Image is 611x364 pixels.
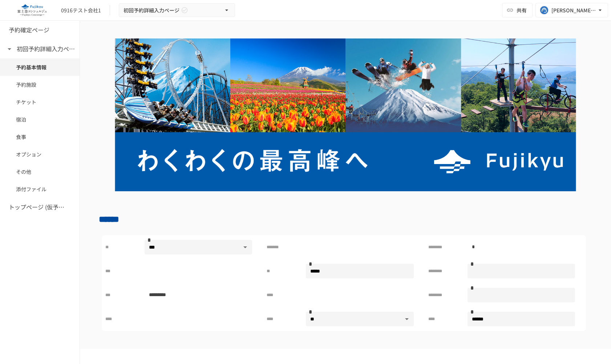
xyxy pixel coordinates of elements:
span: 添付ファイル [16,185,64,193]
img: eQeGXtYPV2fEKIA3pizDiVdzO5gJTl2ahLbsPaD2E4R [9,4,55,16]
span: 予約基本情報 [16,63,64,71]
span: 予約施設 [16,81,64,89]
button: 共有 [502,3,533,17]
div: [PERSON_NAME][EMAIL_ADDRESS][PERSON_NAME][DOMAIN_NAME] [551,6,596,15]
span: チケット [16,98,64,106]
button: [PERSON_NAME][EMAIL_ADDRESS][PERSON_NAME][DOMAIN_NAME] [535,3,608,17]
h6: トップページ (仮予約一覧) [9,203,67,212]
span: 食事 [16,133,64,141]
img: mg2cIuvRhv63UHtX5VfAfh1DTCPHmnxnvRSqzGwtk3G [99,38,592,191]
h6: 予約確定ページ [9,25,49,35]
button: 初回予約詳細入力ページ [119,3,235,17]
span: 宿泊 [16,115,64,123]
span: 共有 [517,6,527,14]
span: 初回予約詳細入力ページ [124,6,179,15]
div: 0916テスト会社1 [61,7,101,14]
span: その他 [16,168,64,176]
h6: 初回予約詳細入力ページ [17,44,75,54]
span: オプション [16,150,64,158]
